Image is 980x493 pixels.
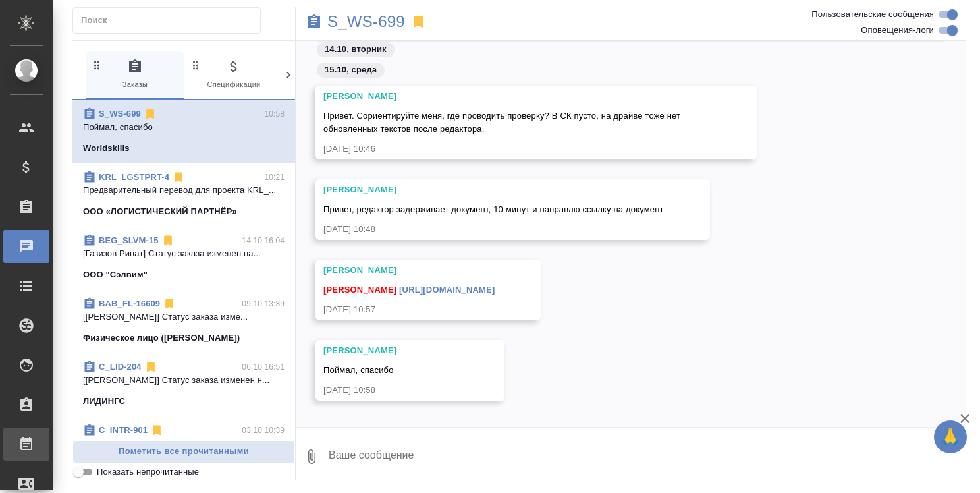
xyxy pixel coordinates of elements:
div: C_LID-20406.10 16:51[[PERSON_NAME]] Статус заказа изменен н...ЛИДИНГС [72,353,295,416]
span: 🙏 [939,423,962,451]
div: BAB_FL-1660909.10 13:39[[PERSON_NAME]] Статус заказа изме...Физическое лицо ([PERSON_NAME]) [72,289,295,353]
a: KRL_LGSTPRT-4 [99,172,169,182]
input: Поиск [81,11,260,30]
p: Физическое лицо ([PERSON_NAME]) [83,332,240,345]
span: Оповещения-логи [861,24,934,37]
div: [DATE] 10:48 [323,223,664,236]
p: ЛИДИНГС [83,395,125,408]
a: BEG_SLVM-15 [99,235,159,245]
div: [PERSON_NAME] [323,183,664,196]
div: [DATE] 10:46 [323,142,711,156]
div: [PERSON_NAME] [323,344,458,357]
p: 10:58 [264,107,285,121]
div: BEG_SLVM-1514.10 16:04[Газизов Ринат] Статус заказа изменен на...ООО "Сэлвим" [72,226,295,289]
span: Заказы [91,59,179,91]
p: 06.10 16:51 [242,361,285,374]
span: Привет, редактор задерживает документ, 10 минут и направлю ссылку на документ [323,204,664,214]
a: S_WS-699 [327,15,405,28]
svg: Отписаться [144,107,157,121]
svg: Отписаться [163,297,176,310]
svg: Зажми и перетащи, чтобы поменять порядок вкладок [190,59,202,71]
span: Привет. Сориентируйте меня, где проводить проверку? В СК пусто, на драйве тоже нет обновленных те... [323,111,683,134]
button: 🙏 [934,420,967,453]
span: Поймал, спасибо [323,365,394,375]
div: S_WS-69910:58Поймал, спасибоWorldskills [72,100,295,163]
svg: Отписаться [150,424,163,437]
p: 09.10 13:39 [242,297,285,310]
p: 14.10 16:04 [242,234,285,247]
p: 14.10, вторник [325,43,387,56]
button: Пометить все прочитанными [72,440,295,463]
div: C_INTR-90103.10 10:39[[PERSON_NAME]] Статус заказа изменен н...ИНТЕРНЕТ РЕШЕНИЯ [72,416,295,479]
div: KRL_LGSTPRT-410:21Предварительный перевод для проекта KRL_...ООО «ЛОГИСТИЧЕСКИЙ ПАРТНЁР» [72,163,295,226]
p: ООО "Сэлвим" [83,268,148,281]
p: 03.10 10:39 [242,424,285,437]
span: Пометить все прочитанными [80,444,288,459]
a: [URL][DOMAIN_NAME] [399,285,495,295]
div: [PERSON_NAME] [323,90,711,103]
a: BAB_FL-16609 [99,299,160,308]
span: [PERSON_NAME] [323,285,396,295]
span: Показать непрочитанные [97,465,199,478]
p: [Газизов Ринат] Статус заказа изменен на... [83,247,285,260]
a: C_INTR-901 [99,425,148,435]
p: 15.10, среда [325,63,377,76]
div: [DATE] 10:57 [323,303,495,316]
a: S_WS-699 [99,109,141,119]
span: Пользовательские сообщения [811,8,934,21]
p: Предварительный перевод для проекта KRL_... [83,184,285,197]
div: [DATE] 10:58 [323,384,458,397]
p: Worldskills [83,142,130,155]
p: [[PERSON_NAME]] Статус заказа изме... [83,310,285,324]
p: [[PERSON_NAME]] Статус заказа изменен н... [83,374,285,387]
p: ООО «ЛОГИСТИЧЕСКИЙ ПАРТНЁР» [83,205,237,218]
svg: Отписаться [161,234,175,247]
p: Поймал, спасибо [83,121,285,134]
span: Спецификации [190,59,278,91]
svg: Отписаться [144,361,157,374]
a: C_LID-204 [99,362,142,372]
svg: Зажми и перетащи, чтобы поменять порядок вкладок [91,59,103,71]
svg: Отписаться [172,171,185,184]
p: [[PERSON_NAME]] Статус заказа изменен н... [83,437,285,450]
p: 10:21 [264,171,285,184]
div: [PERSON_NAME] [323,264,495,277]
